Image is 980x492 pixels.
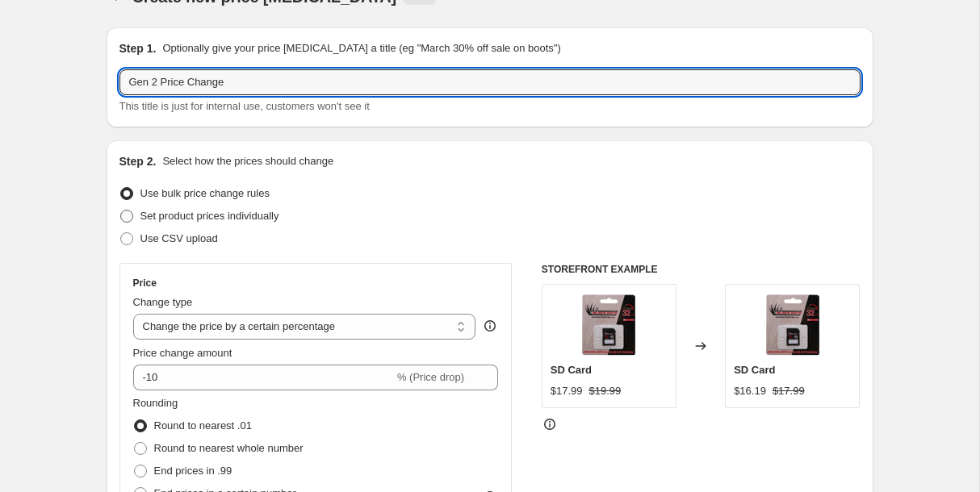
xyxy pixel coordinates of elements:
h3: Price [133,277,157,290]
span: Change type [133,296,193,308]
p: Optionally give your price [MEDICAL_DATA] a title (eg "March 30% off sale on boots") [162,40,560,56]
img: sd-card-1_80x.png [576,293,641,357]
span: % (Price drop) [397,371,464,383]
img: sd-card-1_80x.png [760,293,825,357]
span: End prices in .99 [154,465,232,477]
span: Rounding [133,397,178,409]
span: This title is just for internal use, customers won't see it [119,100,370,112]
input: 30% off holiday sale [119,69,861,95]
span: Set product prices individually [140,210,279,222]
span: Price change amount [133,347,232,359]
span: SD Card [551,364,592,376]
p: Select how the prices should change [162,153,333,169]
span: Round to nearest whole number [154,442,304,454]
h6: STOREFRONT EXAMPLE [542,263,861,276]
div: $17.99 [551,383,583,399]
span: Use bulk price change rules [140,187,270,199]
span: Round to nearest .01 [154,419,252,432]
div: $16.19 [734,383,766,399]
span: Use CSV upload [140,232,218,244]
input: -15 [133,365,394,390]
strike: $17.99 [773,383,805,399]
div: help [482,318,498,334]
span: SD Card [734,364,775,376]
h2: Step 1. [119,40,157,56]
h2: Step 2. [119,153,157,169]
strike: $19.99 [589,383,622,399]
